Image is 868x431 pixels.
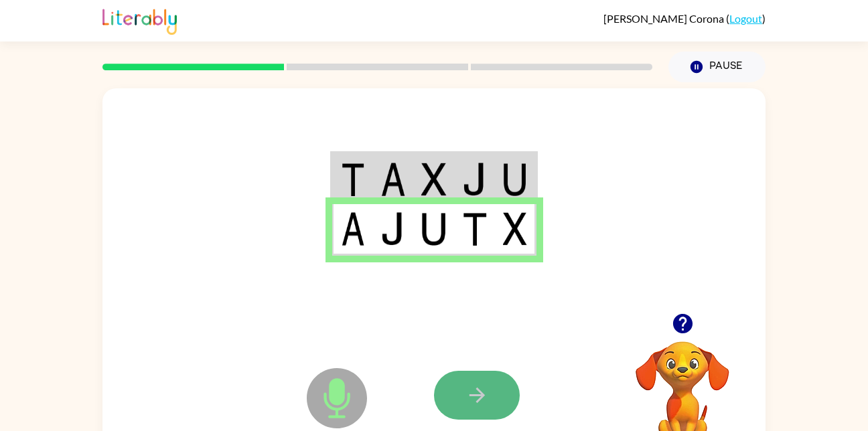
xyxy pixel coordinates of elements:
[341,212,365,246] img: a
[102,5,177,35] img: Literably
[341,163,365,196] img: t
[503,212,527,246] img: x
[462,163,488,196] img: j
[603,12,766,25] div: ( )
[380,163,406,196] img: a
[729,12,762,25] a: Logout
[668,52,766,82] button: Pause
[380,212,406,246] img: j
[603,12,726,25] span: [PERSON_NAME] Corona
[421,212,447,246] img: u
[503,163,527,196] img: u
[421,163,447,196] img: x
[462,212,488,246] img: t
